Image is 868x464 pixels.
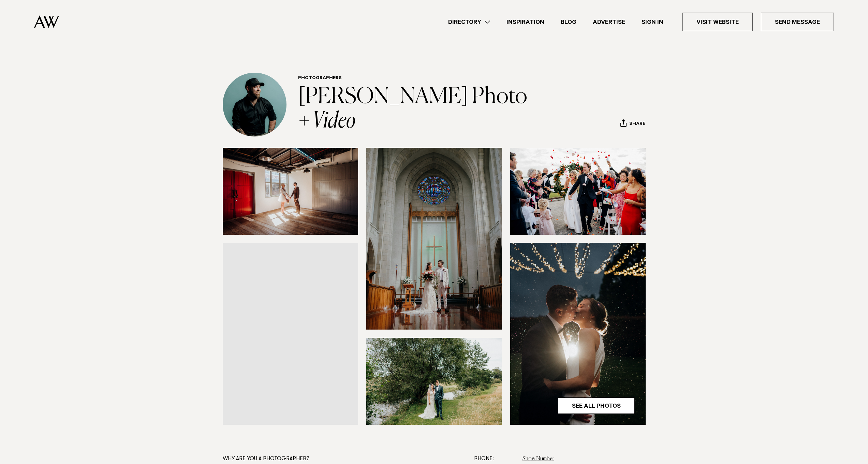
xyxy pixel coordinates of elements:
[682,13,753,31] a: Visit Website
[498,17,553,27] a: Inspiration
[620,119,646,129] button: Share
[633,17,672,27] a: Sign In
[34,15,59,28] img: Auckland Weddings Logo
[298,76,342,81] a: Photographers
[629,121,645,128] span: Share
[474,454,517,464] dt: Phone:
[523,456,554,462] a: Show Number
[558,397,635,414] a: See All Photos
[553,17,585,27] a: Blog
[298,86,531,132] a: [PERSON_NAME] Photo + Video
[223,454,430,464] div: Why are you a photographer?
[223,73,286,136] img: Profile Avatar
[761,13,834,31] a: Send Message
[440,17,498,27] a: Directory
[585,17,633,27] a: Advertise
